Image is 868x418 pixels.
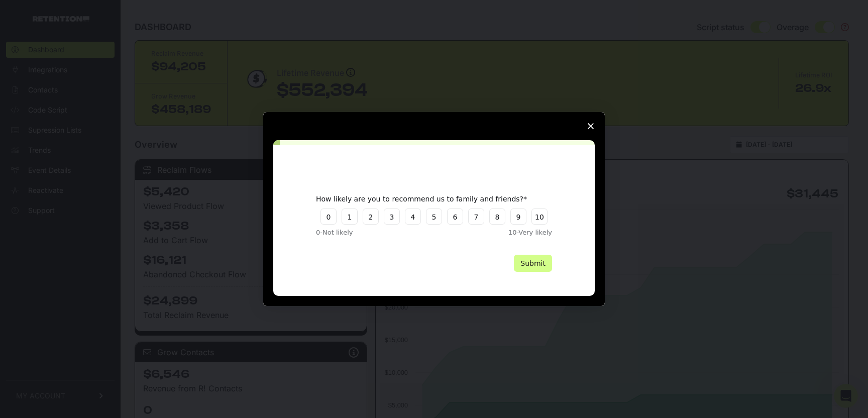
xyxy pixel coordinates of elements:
[384,208,400,225] button: 3
[426,208,442,225] button: 5
[363,208,379,225] button: 2
[468,208,484,225] button: 7
[531,208,548,225] button: 10
[489,208,505,225] button: 8
[342,208,358,225] button: 1
[316,228,406,238] div: 0 - Not likely
[447,208,463,225] button: 6
[577,112,605,140] span: Close survey
[462,228,552,238] div: 10 - Very likely
[514,255,552,272] button: Submit
[316,194,537,203] div: How likely are you to recommend us to family and friends?
[320,208,337,225] button: 0
[510,208,526,225] button: 9
[405,208,421,225] button: 4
